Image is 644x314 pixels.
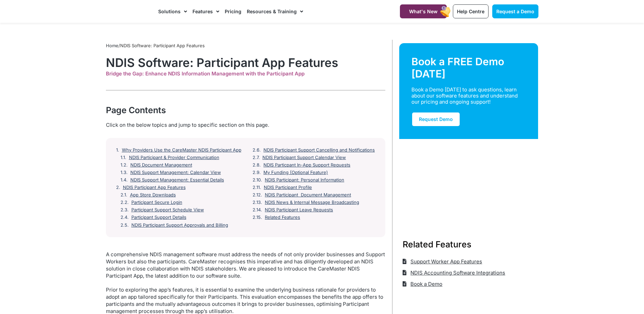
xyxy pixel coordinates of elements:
a: NDIS Accounting Software Integrations [403,267,505,278]
img: Support Worker and NDIS Participant out for a coffee. [399,139,538,222]
span: Help Centre [457,8,484,14]
a: NDIS Participant Support Cancelling and Notifications [263,147,375,153]
a: NDIS Support Management: Calendar View [130,170,221,175]
a: Participant Secure Login [131,200,182,205]
a: NDIS Particpant In-App Support Requests [263,162,350,168]
span: Support Worker App Features [409,256,482,267]
a: NDIS Participant Document Management [265,192,351,198]
span: What's New [409,8,438,14]
a: Related Features [265,215,300,220]
a: App Store Downloads [130,192,176,198]
a: Book a Demo [403,278,443,290]
a: NDIS Support Management: Essential Details [130,177,224,183]
a: NDIS Participant App Features [123,185,186,190]
span: Request Demo [419,116,453,122]
a: Home [106,43,118,48]
a: Support Worker App Features [403,256,482,267]
a: NDIS Participant: Personal Information [265,177,344,183]
p: A comprehensive NDIS management software must address the needs of not only provider businesses a... [106,251,385,279]
a: Help Centre [453,4,489,18]
a: Request Demo [411,112,460,127]
a: Request a Demo [492,4,538,18]
a: NDIS Participant Support Calendar View [262,155,346,160]
div: Click on the below topics and jump to specific section on this page. [106,121,385,129]
a: Participant Support Schedule View [131,207,204,213]
a: NDIS News & Internal Message Broadcasting [265,200,359,205]
h1: NDIS Software: Participant App Features [106,55,385,70]
a: Why Providers Use the CareMaster NDIS Participant App [122,147,241,153]
div: Book a Demo [DATE] to ask questions, learn about our software features and understand our pricing... [411,87,518,105]
span: Request a Demo [496,8,534,14]
a: NDIS Participant Support Approvals and Billing [131,223,228,228]
a: NDIS Document Management [130,162,192,168]
span: NDIS Software: Participant App Features [120,43,205,48]
a: NDIS Participant & Provider Communication [129,155,219,160]
div: Page Contents [106,104,385,116]
a: NDIS Participant Leave Requests [265,207,333,213]
span: Book a Demo [409,278,442,290]
h3: Related Features [403,238,535,250]
div: Book a FREE Demo [DATE] [411,55,526,80]
span: NDIS Accounting Software Integrations [409,267,505,278]
a: My Funding (Optional Feature) [263,170,328,175]
div: Bridge the Gap: Enhance NDIS Information Management with the Participant App [106,71,385,77]
a: NDIS Participant Profile [264,185,312,190]
img: CareMaster Logo [106,6,152,17]
a: What's New [400,4,447,18]
a: Participant Support Details [131,215,186,220]
span: / [106,43,205,48]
